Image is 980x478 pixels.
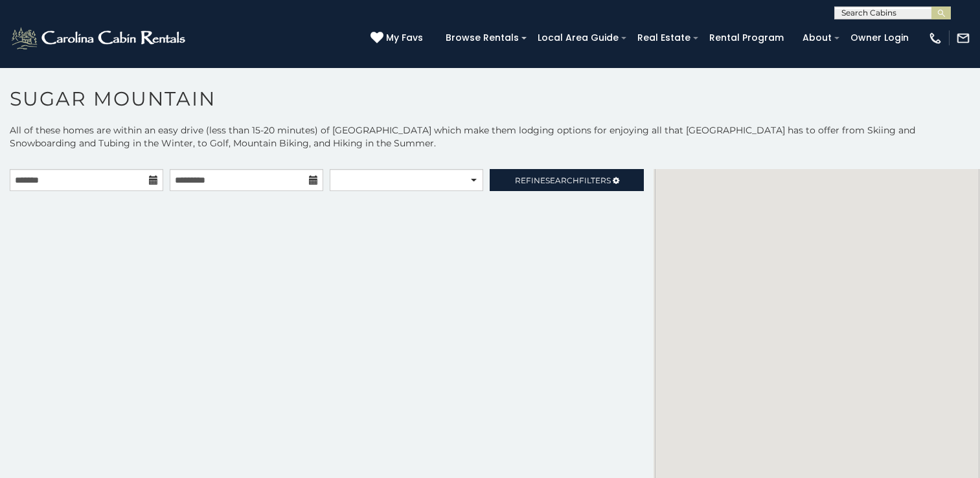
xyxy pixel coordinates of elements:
a: Rental Program [703,28,790,48]
img: mail-regular-white.png [956,31,970,45]
a: Owner Login [844,28,915,48]
a: Browse Rentals [439,28,525,48]
a: Local Area Guide [531,28,625,48]
a: About [796,28,838,48]
a: RefineSearchFilters [490,169,643,191]
a: Real Estate [631,28,697,48]
img: White-1-2.png [10,25,189,51]
span: Search [545,176,579,185]
img: phone-regular-white.png [928,31,942,45]
a: My Favs [370,31,426,45]
span: Refine Filters [515,176,611,185]
span: My Favs [386,31,423,45]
